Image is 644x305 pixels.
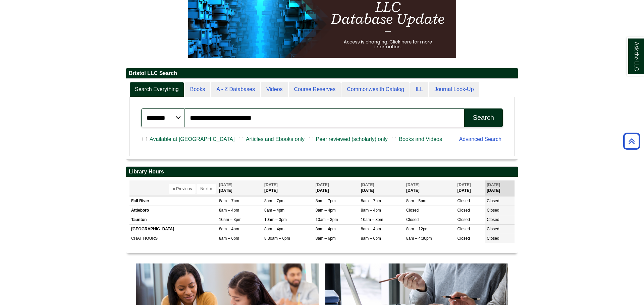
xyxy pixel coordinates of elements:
span: 10am – 3pm [316,217,338,222]
span: 10am – 3pm [361,217,383,222]
span: 10am – 3pm [219,217,241,222]
a: Journal Look-Up [429,82,479,97]
span: Articles and Ebooks only [243,135,307,143]
span: 8am – 4:30pm [406,236,432,241]
a: Search Everything [129,82,184,97]
span: 8am – 7pm [316,199,336,203]
span: [DATE] [219,182,232,187]
span: Closed [458,199,470,203]
span: Closed [487,217,499,222]
span: 8am – 4pm [361,208,381,213]
span: 8am – 6pm [316,236,336,241]
td: Taunton [129,215,217,224]
span: Closed [487,227,499,231]
th: [DATE] [314,180,359,196]
span: [DATE] [264,182,278,187]
span: 8am – 7pm [361,199,381,203]
span: 10am – 3pm [264,217,287,222]
span: Peer reviewed (scholarly) only [313,135,390,143]
span: 8am – 7pm [264,199,284,203]
span: 8am – 4pm [264,227,284,231]
div: Search [473,114,494,122]
span: 8:30am – 6pm [264,236,290,241]
span: Closed [458,217,470,222]
th: [DATE] [405,180,456,196]
span: 8am – 6pm [219,236,239,241]
span: 8am – 4pm [316,208,336,213]
td: Fall River [129,196,217,206]
a: Course Reserves [289,82,341,97]
span: 8am – 4pm [361,227,381,231]
span: [DATE] [361,182,374,187]
span: [DATE] [487,182,500,187]
span: Closed [487,199,499,203]
span: Closed [406,217,419,222]
td: Attleboro [129,206,217,215]
span: 8am – 12pm [406,227,429,231]
th: [DATE] [359,180,405,196]
th: [DATE] [263,180,314,196]
button: « Previous [169,184,196,194]
button: Next » [197,184,216,194]
a: ILL [410,82,428,97]
input: Peer reviewed (scholarly) only [309,136,313,142]
input: Books and Videos [392,136,396,142]
span: Closed [406,208,419,213]
td: [GEOGRAPHIC_DATA] [129,225,217,234]
th: [DATE] [217,180,263,196]
input: Available at [GEOGRAPHIC_DATA] [143,136,147,142]
span: 8am – 5pm [406,199,426,203]
a: A - Z Databases [211,82,260,97]
span: Closed [458,236,470,241]
span: Closed [458,227,470,231]
span: 8am – 4pm [316,227,336,231]
span: 8am – 7pm [219,199,239,203]
th: [DATE] [456,180,485,196]
span: Available at [GEOGRAPHIC_DATA] [147,135,237,143]
span: Books and Videos [396,135,445,143]
span: 8am – 4pm [219,208,239,213]
span: 8am – 4pm [264,208,284,213]
a: Commonwealth Catalog [341,82,410,97]
th: [DATE] [485,180,515,196]
span: [DATE] [458,182,471,187]
input: Articles and Ebooks only [239,136,243,142]
a: Back to Top [621,137,642,146]
a: Videos [261,82,288,97]
a: Advanced Search [459,136,501,142]
span: 8am – 4pm [219,227,239,231]
span: Closed [458,208,470,213]
span: [DATE] [316,182,329,187]
a: Books [185,82,210,97]
span: [DATE] [406,182,420,187]
h2: Library Hours [126,167,518,177]
span: Closed [487,208,499,213]
button: Search [464,108,503,127]
span: 8am – 6pm [361,236,381,241]
td: CHAT HOURS [129,234,217,243]
span: Closed [487,236,499,241]
h2: Bristol LLC Search [126,68,518,79]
